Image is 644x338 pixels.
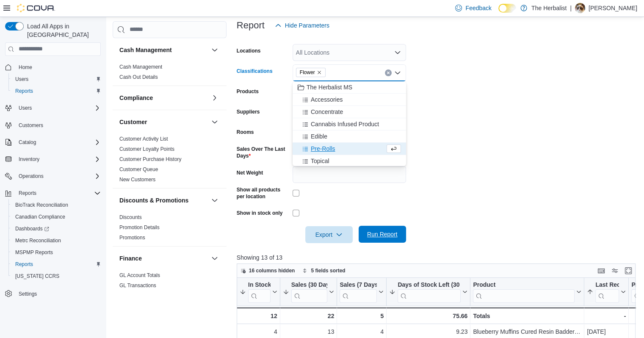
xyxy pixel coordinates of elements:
span: Inventory [15,154,101,164]
button: Cash Management [119,46,208,54]
a: Canadian Compliance [12,212,69,222]
div: Finance [113,270,227,294]
div: Last Received Date [595,281,619,302]
div: 75.66 [389,311,467,321]
span: 16 columns hidden [249,267,295,274]
span: Accessories [311,95,343,104]
div: 4 [240,327,277,337]
button: Customer [210,117,220,127]
span: Reports [15,88,33,94]
span: Users [19,105,32,111]
button: Days of Stock Left (30 Days) [389,281,467,302]
a: Customer Queue [119,166,158,172]
span: Reports [15,261,33,268]
div: Choose from the following options [293,81,406,216]
button: Last Received Date [587,281,626,302]
button: Reports [8,85,104,97]
span: Dashboards [12,224,101,234]
div: Product [473,281,575,302]
label: Sales Over The Last Days [237,146,289,159]
div: Customer [113,134,227,188]
button: Cannabis Infused Product [293,118,406,130]
a: Cash Management [119,64,162,70]
a: Dashboards [12,224,53,234]
h3: Cash Management [119,46,172,54]
span: Flower [296,68,326,77]
label: Products [237,88,259,95]
img: Cova [17,4,55,12]
a: [US_STATE] CCRS [12,271,63,281]
span: MSPMP Reports [15,249,53,256]
button: Reports [2,187,104,199]
span: Home [15,62,101,72]
div: 13 [282,327,334,337]
span: Metrc Reconciliation [15,237,61,244]
div: 12 [239,311,277,321]
button: Settings [2,287,104,299]
p: The Herbalist [531,3,567,13]
button: 5 fields sorted [299,266,348,276]
span: Catalog [15,137,101,147]
button: Open list of options [394,49,401,56]
div: 5 [340,311,384,321]
span: 5 fields sorted [311,267,345,274]
div: Sales (30 Days) [291,281,327,302]
button: Reports [8,258,104,270]
button: Discounts & Promotions [119,196,208,205]
span: Cash Management [119,64,162,70]
span: Customers [19,122,43,129]
a: Cash Out Details [119,74,158,80]
a: GL Transactions [119,283,156,288]
span: Settings [15,288,101,299]
div: 22 [282,311,334,321]
button: Export [305,226,353,243]
a: Settings [15,289,40,299]
button: Close list of options [394,69,401,76]
button: Users [8,73,104,85]
span: Reports [19,190,36,197]
button: Display options [610,266,620,276]
button: Product [473,281,581,302]
button: Compliance [119,94,208,102]
button: Concentrate [293,106,406,118]
div: Sales (30 Days) [291,281,327,289]
a: MSPMP Reports [12,247,56,258]
span: Users [12,74,101,84]
span: Customer Loyalty Points [119,146,174,152]
div: 9.23 [389,327,467,337]
a: Reports [12,259,36,269]
span: Cannabis Infused Product [311,120,379,128]
span: Metrc Reconciliation [12,235,101,246]
button: Inventory [15,154,43,164]
span: Canadian Compliance [12,212,101,222]
div: In Stock Qty [248,281,271,302]
button: Inventory [2,153,104,165]
span: Edible [311,132,327,141]
label: Show all products per location [237,186,289,200]
p: [PERSON_NAME] [589,3,637,13]
span: Load All Apps in [GEOGRAPHIC_DATA] [24,22,101,39]
span: BioTrack Reconciliation [12,200,101,210]
a: BioTrack Reconciliation [12,200,72,210]
button: Operations [15,171,47,181]
button: Users [15,103,35,113]
span: GL Transactions [119,282,156,289]
button: Sales (30 Days) [282,281,334,302]
span: Run Report [367,230,398,238]
div: Discounts & Promotions [113,212,227,246]
div: In Stock Qty [248,281,271,289]
a: Discounts [119,214,142,220]
span: Cash Out Details [119,74,158,80]
span: MSPMP Reports [12,247,101,258]
div: Days of Stock Left (30 Days) [398,281,461,289]
button: Enter fullscreen [623,266,633,276]
div: Cash Management [113,62,227,86]
span: Topical [311,157,329,165]
span: Washington CCRS [12,271,101,281]
span: Users [15,76,28,83]
button: The Herbalist MS [293,81,406,94]
div: Totals [473,311,581,321]
span: Canadian Compliance [15,213,65,220]
button: In Stock Qty [240,281,277,302]
button: Customer [119,118,208,126]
